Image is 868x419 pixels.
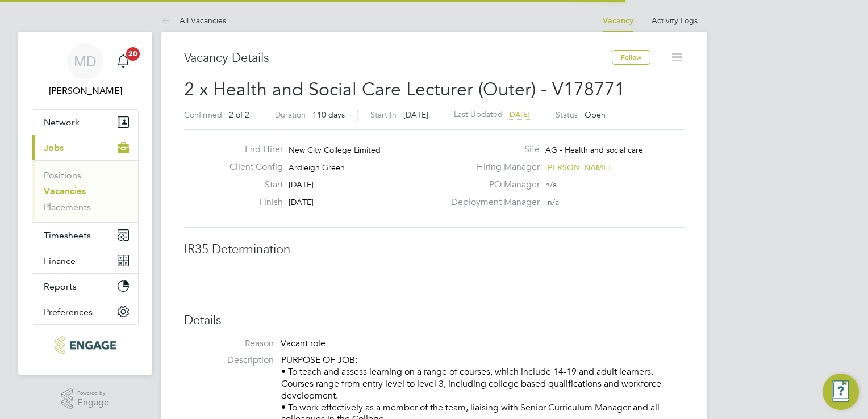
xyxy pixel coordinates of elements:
[44,281,77,292] span: Reports
[44,202,91,212] a: Placements
[32,110,138,135] button: Network
[556,110,578,120] label: Status
[220,179,283,191] label: Start
[444,179,540,191] label: PO Manager
[184,50,612,66] h3: Vacancy Details
[545,145,643,155] span: AG - Health and social care
[44,230,91,241] span: Timesheets
[77,398,109,408] span: Engage
[184,354,274,366] label: Description
[184,312,684,329] h3: Details
[32,299,138,324] button: Preferences
[545,162,611,173] span: [PERSON_NAME]
[507,110,530,119] span: [DATE]
[823,374,859,410] button: Engage Resource Center
[32,43,139,98] a: MD[PERSON_NAME]
[32,84,139,98] span: Martina Davey
[61,388,110,410] a: Powered byEngage
[281,338,325,349] span: Vacant role
[161,15,226,26] a: All Vacancies
[44,170,81,181] a: Positions
[32,160,138,222] div: Jobs
[44,307,93,317] span: Preferences
[184,241,684,258] h3: IR35 Determination
[454,109,503,119] label: Last Updated
[220,144,283,156] label: End Hirer
[184,110,222,120] label: Confirmed
[220,161,283,173] label: Client Config
[612,50,650,65] button: Follow
[77,388,109,398] span: Powered by
[289,162,345,173] span: Ardleigh Green
[32,248,138,273] button: Finance
[275,110,306,120] label: Duration
[112,43,135,79] a: 20
[74,54,97,69] span: MD
[32,274,138,299] button: Reports
[32,135,138,160] button: Jobs
[32,336,139,354] a: Go to home page
[229,110,249,120] span: 2 of 2
[44,186,86,196] a: Vacancies
[444,161,540,173] label: Hiring Manager
[603,16,633,26] a: Vacancy
[44,255,76,266] span: Finance
[289,197,314,207] span: [DATE]
[545,179,557,190] span: n/a
[289,145,381,155] span: New City College Limited
[289,179,314,190] span: [DATE]
[370,110,397,120] label: Start In
[652,15,698,26] a: Activity Logs
[403,110,428,120] span: [DATE]
[444,144,540,156] label: Site
[585,110,606,120] span: Open
[444,196,540,208] label: Deployment Manager
[184,338,274,350] label: Reason
[44,143,64,153] span: Jobs
[220,196,283,208] label: Finish
[548,197,559,207] span: n/a
[184,78,625,100] span: 2 x Health and Social Care Lecturer (Outer) - V178771
[32,223,138,248] button: Timesheets
[55,336,115,354] img: xede-logo-retina.png
[18,32,152,375] nav: Main navigation
[44,117,80,128] span: Network
[312,110,345,120] span: 110 days
[126,47,140,61] span: 20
